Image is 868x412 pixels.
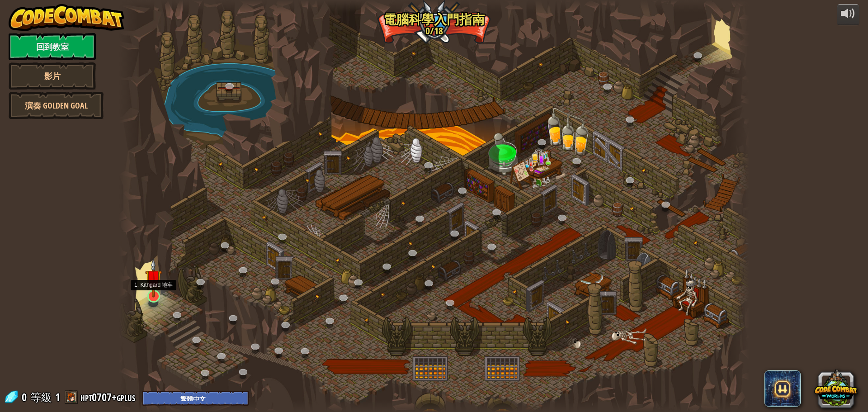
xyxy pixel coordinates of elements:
[9,92,104,119] a: 演奏 Golden Goal
[145,259,162,297] img: level-banner-unstarted.png
[80,390,138,404] a: hpt0707+gplus
[22,390,29,404] span: 0
[9,62,96,90] a: 影片
[837,4,859,25] button: 調整音量
[30,390,52,405] span: 等級
[55,390,60,404] span: 1
[9,33,96,60] a: 回到教室
[9,4,124,31] img: CodeCombat - Learn how to code by playing a game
